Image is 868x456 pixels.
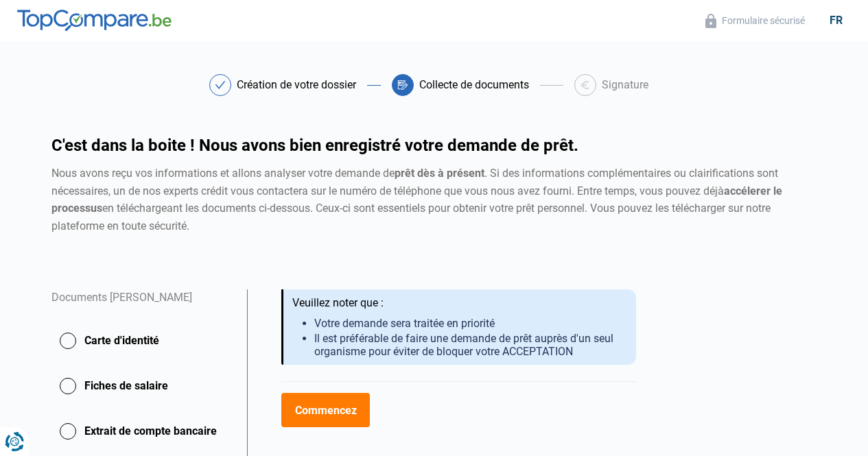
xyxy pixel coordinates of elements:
div: fr [821,14,851,27]
div: Signature [602,80,648,91]
li: Il est préférable de faire une demande de prêt auprès d'un seul organisme pour éviter de bloquer ... [314,332,626,358]
li: Votre demande sera traitée en priorité [314,317,626,330]
button: Extrait de compte bancaire [51,414,231,448]
h1: C'est dans la boite ! Nous avons bien enregistré votre demande de prêt. [51,137,817,154]
div: Nous avons reçu vos informations et allons analyser votre demande de . Si des informations complé... [51,165,817,235]
div: Création de votre dossier [237,80,356,91]
button: Commencez [281,393,370,427]
strong: prêt dès à présent [395,167,484,180]
button: Formulaire sécurisé [701,13,809,29]
button: Carte d'identité [51,324,231,358]
button: Fiches de salaire [51,369,231,403]
div: Veuillez noter que : [292,296,626,310]
div: Collecte de documents [419,80,529,91]
img: TopCompare.be [17,10,172,32]
div: Documents [PERSON_NAME] [51,289,231,324]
